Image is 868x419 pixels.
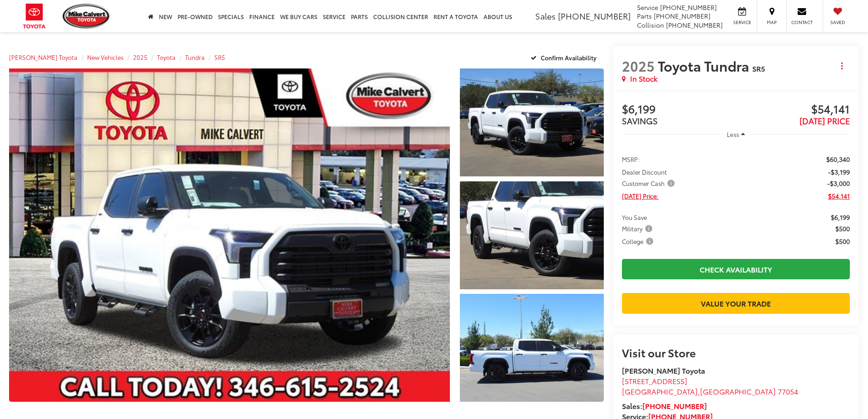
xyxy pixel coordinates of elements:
[752,63,765,73] span: SR5
[459,180,605,290] img: 2025 Toyota Tundra SR5
[622,365,705,375] strong: [PERSON_NAME] Toyota
[637,3,658,12] span: Service
[622,237,656,246] button: College
[622,115,658,127] span: SAVINGS
[622,259,850,279] a: Check Availability
[727,130,739,138] span: Less
[642,400,707,411] a: [PHONE_NUMBER]
[622,386,798,396] span: ,
[535,10,556,22] span: Sales
[460,181,604,289] a: Expand Photo 2
[826,155,850,164] span: $60,340
[622,375,798,396] a: [STREET_ADDRESS] [GEOGRAPHIC_DATA],[GEOGRAPHIC_DATA] 77054
[658,56,752,75] span: Toyota Tundra
[459,67,605,177] img: 2025 Toyota Tundra SR5
[831,213,850,222] span: $6,199
[791,19,813,25] span: Contact
[214,53,225,61] a: SR5
[666,20,723,29] span: [PHONE_NUMBER]
[827,179,850,188] span: -$3,000
[835,224,850,233] span: $500
[835,237,850,246] span: $500
[622,346,850,358] h2: Visit our Store
[185,53,205,61] a: Tundra
[622,179,676,188] span: Customer Cash
[732,19,752,25] span: Service
[63,4,111,29] img: Mike Calvert Toyota
[722,126,750,142] button: Less
[622,386,698,396] span: [GEOGRAPHIC_DATA]
[828,167,850,176] span: -$3,199
[157,53,176,61] a: Toyota
[133,53,148,61] a: 2025
[622,167,667,176] span: Dealer Discount
[700,386,776,396] span: [GEOGRAPHIC_DATA]
[459,293,605,403] img: 2025 Toyota Tundra SR5
[5,67,454,404] img: 2025 Toyota Tundra SR5
[541,54,597,62] span: Confirm Availability
[9,68,450,402] a: Expand Photo 0
[828,19,848,25] span: Saved
[9,53,78,61] a: [PERSON_NAME] Toyota
[762,19,782,25] span: Map
[637,11,652,20] span: Parts
[87,53,123,61] a: New Vehicles
[622,213,647,222] span: You Save
[622,293,850,313] a: Value Your Trade
[828,191,850,200] span: $54,141
[736,103,850,117] span: $54,141
[660,3,717,12] span: [PHONE_NUMBER]
[841,62,843,69] span: dropdown dots
[622,56,655,75] span: 2025
[460,68,604,176] a: Expand Photo 1
[622,191,658,200] span: [DATE] Price:
[778,386,798,396] span: 77054
[622,375,687,386] span: [STREET_ADDRESS]
[654,11,710,20] span: [PHONE_NUMBER]
[622,103,736,117] span: $6,199
[460,294,604,402] a: Expand Photo 3
[630,73,657,84] span: In Stock
[622,237,655,246] span: College
[834,58,850,73] button: Actions
[799,115,850,127] span: [DATE] PRICE
[622,224,656,233] button: Military
[622,400,707,411] strong: Sales:
[622,179,678,188] button: Customer Cash
[622,155,640,164] span: MSRP:
[526,49,604,65] button: Confirm Availability
[622,224,654,233] span: Military
[558,10,631,22] span: [PHONE_NUMBER]
[637,20,664,29] span: Collision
